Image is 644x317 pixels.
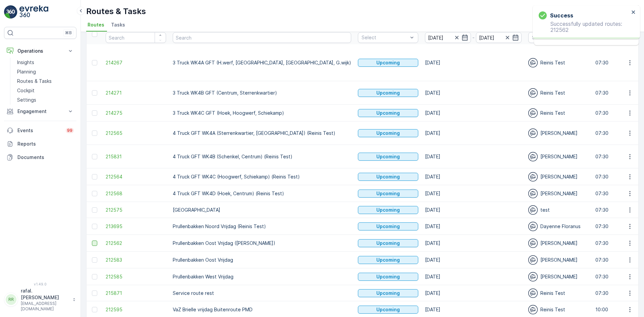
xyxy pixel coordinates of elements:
[106,110,166,116] a: 214275
[169,121,355,145] td: 4 Truck GFT WK4A (Sterrenkwartier, [GEOGRAPHIC_DATA]) (Reinis Test)
[4,151,76,164] a: Documents
[358,239,418,247] button: Upcoming
[4,287,76,312] button: RRrafal.[PERSON_NAME][EMAIL_ADDRESS][DOMAIN_NAME]
[92,130,97,136] div: Toggle Row Selected
[528,272,589,281] div: [PERSON_NAME]
[106,257,166,263] a: 212583
[4,105,76,118] button: Engagement
[92,174,97,179] div: Toggle Row Selected
[106,223,166,230] a: 213695
[358,256,418,264] button: Upcoming
[4,282,76,286] span: v 1.49.0
[376,110,400,116] p: Upcoming
[425,32,471,43] input: dd/mm/yyyy
[92,274,97,279] div: Toggle Row Selected
[362,34,408,41] p: Select
[376,273,400,280] p: Upcoming
[422,145,525,168] td: [DATE]
[358,89,418,97] button: Upcoming
[376,190,400,197] p: Upcoming
[14,58,76,67] a: Insights
[358,129,418,137] button: Upcoming
[92,241,97,246] div: Toggle Row Selected
[528,189,589,198] div: [PERSON_NAME]
[92,257,97,263] div: Toggle Row Selected
[422,252,525,268] td: [DATE]
[422,202,525,218] td: [DATE]
[550,11,573,19] h3: Success
[106,190,166,197] a: 212568
[528,272,538,281] img: svg%3e
[376,240,400,247] p: Upcoming
[14,76,76,86] a: Routes & Tasks
[358,190,418,198] button: Upcoming
[92,207,97,213] div: Toggle Row Selected
[17,127,62,134] p: Events
[14,86,76,95] a: Cockpit
[169,252,355,268] td: Prullenbakken Oost Vrijdag
[17,68,36,75] p: Planning
[4,44,76,58] button: Operations
[106,173,166,180] span: 212564
[106,306,166,313] span: 212595
[528,152,589,161] div: [PERSON_NAME]
[65,30,72,36] p: ⌘B
[422,168,525,185] td: [DATE]
[169,285,355,301] td: Service route rest
[106,130,166,137] a: 212565
[169,218,355,235] td: Prullenbakken Noord Vrijdag (Reinis Test)
[106,240,166,247] a: 212562
[358,206,418,214] button: Upcoming
[376,59,400,66] p: Upcoming
[528,305,589,314] div: Reinis Test
[67,128,72,133] p: 99
[106,153,166,160] span: 215831
[528,305,538,314] img: svg%3e
[4,124,76,137] a: Events99
[169,185,355,202] td: 4 Truck GFT WK4D (Hoek, Centrum) (Reinis Test)
[422,268,525,285] td: [DATE]
[528,58,589,67] div: Reinis Test
[106,90,166,96] a: 214271
[6,294,16,305] div: RR
[14,95,76,105] a: Settings
[17,154,74,161] p: Documents
[92,224,97,229] div: Toggle Row Selected
[528,222,538,231] img: svg%3e
[528,189,538,198] img: svg%3e
[17,87,35,94] p: Cockpit
[106,290,166,297] span: 215871
[14,67,76,76] a: Planning
[476,32,522,43] input: dd/mm/yyyy
[19,5,48,19] img: logo_light-DOdMpM7g.png
[169,235,355,252] td: Prullenbakken Oost Vrijdag ([PERSON_NAME])
[528,128,538,138] img: svg%3e
[106,59,166,66] a: 214267
[528,172,589,181] div: [PERSON_NAME]
[17,97,36,103] p: Settings
[376,223,400,230] p: Upcoming
[376,207,400,213] p: Upcoming
[376,257,400,263] p: Upcoming
[4,137,76,151] a: Reports
[528,108,589,118] div: Reinis Test
[422,285,525,301] td: [DATE]
[528,255,589,265] div: [PERSON_NAME]
[358,59,418,67] button: Upcoming
[422,185,525,202] td: [DATE]
[376,130,400,137] p: Upcoming
[92,110,97,116] div: Toggle Row Selected
[358,273,418,281] button: Upcoming
[106,207,166,213] span: 212575
[528,288,538,298] img: svg%3e
[358,109,418,117] button: Upcoming
[358,173,418,181] button: Upcoming
[528,255,538,265] img: svg%3e
[422,218,525,235] td: [DATE]
[422,81,525,105] td: [DATE]
[169,81,355,105] td: 3 Truck WK4B GFT (Centrum, Sterrenkwartier)
[106,273,166,280] a: 212585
